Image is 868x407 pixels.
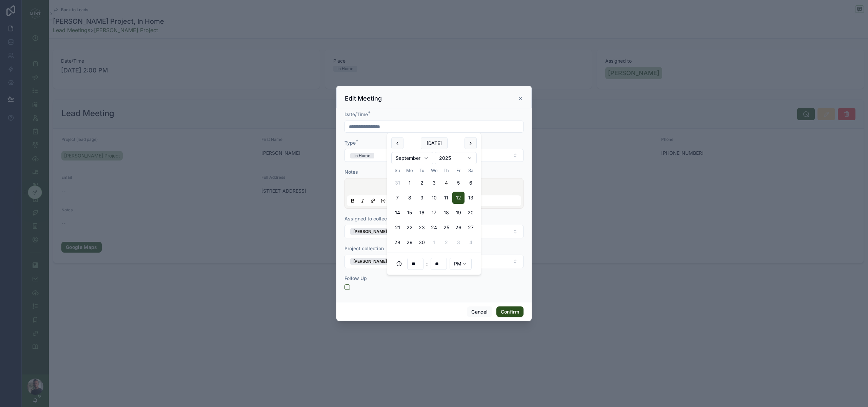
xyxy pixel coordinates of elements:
[465,177,477,189] button: Saturday, September 6th, 2025
[467,306,492,317] button: Cancel
[465,192,477,204] button: Saturday, September 13th, 2025
[350,228,397,235] button: Unselect 45
[350,258,412,265] button: Unselect 13764
[344,169,358,175] span: Notes
[403,192,416,204] button: Monday, September 8th, 2025
[440,192,452,204] button: Thursday, September 11th, 2025
[353,229,387,234] span: [PERSON_NAME]
[440,167,452,174] th: Thursday
[416,167,428,174] th: Tuesday
[391,221,403,234] button: Sunday, September 21st, 2025
[428,177,440,189] button: Wednesday, September 3rd, 2025
[452,221,465,234] button: Friday, September 26th, 2025
[416,236,428,249] button: Tuesday, September 30th, 2025
[440,207,452,219] button: Thursday, September 18th, 2025
[403,167,416,174] th: Monday
[465,221,477,234] button: Saturday, September 27th, 2025
[452,192,465,204] button: Friday, September 12th, 2025, selected
[344,111,368,117] span: Date/Time
[344,149,524,162] button: Select Button
[391,192,403,204] button: Sunday, September 7th, 2025
[465,167,477,174] th: Saturday
[440,236,452,249] button: Thursday, October 2nd, 2025
[344,245,384,251] span: Project collection
[428,167,440,174] th: Wednesday
[391,167,403,174] th: Sunday
[403,177,416,189] button: Monday, September 1st, 2025
[353,259,402,264] span: [PERSON_NAME] Project
[344,216,395,221] span: Assigned to collection
[428,221,440,234] button: Wednesday, September 24th, 2025
[391,207,403,219] button: Sunday, September 14th, 2025
[416,221,428,234] button: Tuesday, September 23rd, 2025
[416,192,428,204] button: Tuesday, September 9th, 2025
[344,225,524,238] button: Select Button
[391,257,477,271] div: :
[354,153,370,158] div: In Home
[440,177,452,189] button: Today, Thursday, September 4th, 2025
[391,177,403,189] button: Sunday, August 31st, 2025
[403,207,416,219] button: Monday, September 15th, 2025
[345,94,382,103] h3: Edit Meeting
[403,236,416,249] button: Monday, September 29th, 2025
[465,207,477,219] button: Saturday, September 20th, 2025
[416,207,428,219] button: Tuesday, September 16th, 2025
[421,137,448,149] button: [DATE]
[391,167,477,249] table: September 2025
[465,236,477,249] button: Saturday, October 4th, 2025
[452,167,465,174] th: Friday
[452,177,465,189] button: Friday, September 5th, 2025
[403,221,416,234] button: Monday, September 22nd, 2025
[496,306,524,317] button: Confirm
[416,177,428,189] button: Tuesday, September 2nd, 2025
[344,275,367,281] span: Follow Up
[452,236,465,249] button: Friday, October 3rd, 2025
[391,236,403,249] button: Sunday, September 28th, 2025
[344,140,356,146] span: Type
[452,207,465,219] button: Friday, September 19th, 2025
[344,255,524,268] button: Select Button
[428,192,440,204] button: Wednesday, September 10th, 2025
[428,207,440,219] button: Wednesday, September 17th, 2025
[428,236,440,249] button: Wednesday, October 1st, 2025
[440,221,452,234] button: Thursday, September 25th, 2025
